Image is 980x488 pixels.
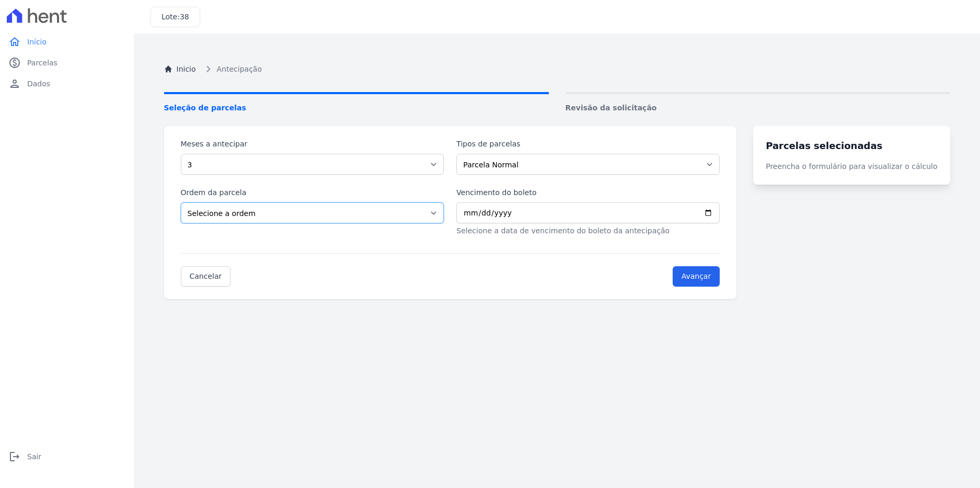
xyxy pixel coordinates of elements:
a: homeInício [4,31,130,52]
a: paidParcelas [4,52,130,73]
a: Inicio [164,64,196,75]
nav: Progress [164,92,950,114]
a: Cancelar [181,266,231,287]
span: Seleção de parcelas [164,103,549,114]
span: Início [27,37,47,47]
span: Revisão da solicitação [566,103,950,114]
span: Parcelas [27,58,57,68]
i: logout [8,450,21,463]
i: person [8,77,21,90]
p: Selecione a data de vencimento do boleto da antecipação [456,225,720,236]
a: personDados [4,73,130,94]
label: Tipos de parcelas [456,139,720,150]
label: Ordem da parcela [181,187,444,198]
span: Dados [27,78,50,89]
p: Preencha o formulário para visualizar o cálculo [766,161,937,172]
h3: Lote: [162,12,189,22]
a: logoutSair [4,446,130,467]
span: Antecipação [217,64,262,75]
h3: Parcelas selecionadas [766,139,937,153]
nav: Breadcrumb [164,63,950,75]
span: 38 [180,13,189,21]
i: paid [8,56,21,69]
label: Vencimento do boleto [456,187,720,198]
i: home [8,36,21,48]
input: Avançar [673,266,720,287]
span: Sair [27,451,41,462]
label: Meses a antecipar [181,139,444,150]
